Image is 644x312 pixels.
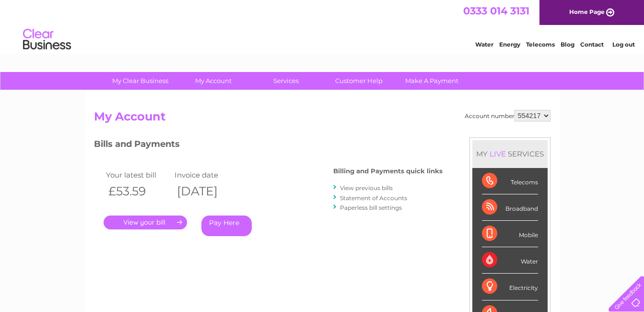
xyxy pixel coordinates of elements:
td: Invoice date [172,168,241,181]
a: Log out [612,41,635,48]
div: Electricity [482,274,538,300]
a: Contact [580,41,604,48]
div: Mobile [482,221,538,247]
a: Customer Help [319,72,398,90]
a: Water [475,41,493,48]
a: Make A Payment [392,72,471,90]
th: £53.59 [104,181,173,201]
img: logo.png [23,25,71,54]
a: My Clear Business [101,72,180,90]
a: Blog [561,41,574,48]
div: Clear Business is a trading name of Verastar Limited (registered in [GEOGRAPHIC_DATA] No. 3667643... [96,5,549,47]
div: MY SERVICES [472,140,548,168]
h4: Billing and Payments quick links [333,168,443,175]
td: Your latest bill [104,168,173,181]
a: My Account [174,72,253,90]
th: [DATE] [172,181,241,201]
a: 0333 014 3131 [463,5,529,17]
a: Paperless bill settings [340,204,402,211]
div: Account number [465,110,550,121]
div: Telecoms [482,168,538,194]
h2: My Account [94,110,550,128]
a: Pay Here [201,216,252,236]
a: Energy [499,41,520,48]
a: Statement of Accounts [340,194,407,202]
a: Telecoms [526,41,555,48]
div: Water [482,247,538,274]
a: Services [246,72,326,90]
a: View previous bills [340,184,393,192]
a: . [104,216,187,229]
h3: Bills and Payments [94,137,443,154]
div: LIVE [488,149,508,158]
div: Broadband [482,194,538,221]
